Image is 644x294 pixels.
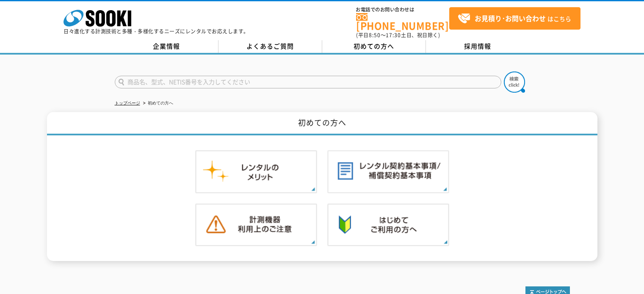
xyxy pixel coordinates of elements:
[47,112,597,135] h1: 初めての方へ
[356,7,449,12] span: お電話でのお問い合わせは
[458,12,571,25] span: はこちら
[449,7,580,30] a: お見積り･お問い合わせはこちら
[386,31,401,39] span: 17:30
[218,40,322,53] a: よくあるご質問
[141,99,173,108] li: 初めての方へ
[64,29,249,34] p: 日々進化する計測技術と多種・多様化するニーズにレンタルでお応えします。
[369,31,381,39] span: 8:50
[115,76,501,88] input: 商品名、型式、NETIS番号を入力してください
[356,31,440,39] span: (平日 ～ 土日、祝日除く)
[504,71,525,93] img: btn_search.png
[195,203,317,247] img: 計測機器ご利用上のご注意
[426,40,530,53] a: 採用情報
[327,150,449,193] img: レンタル契約基本事項／補償契約基本事項
[354,41,394,51] span: 初めての方へ
[356,13,449,30] a: [PHONE_NUMBER]
[195,150,317,193] img: レンタルのメリット
[115,40,218,53] a: 企業情報
[115,101,140,105] a: トップページ
[322,40,426,53] a: 初めての方へ
[327,203,449,247] img: 初めての方へ
[475,13,546,23] strong: お見積り･お問い合わせ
